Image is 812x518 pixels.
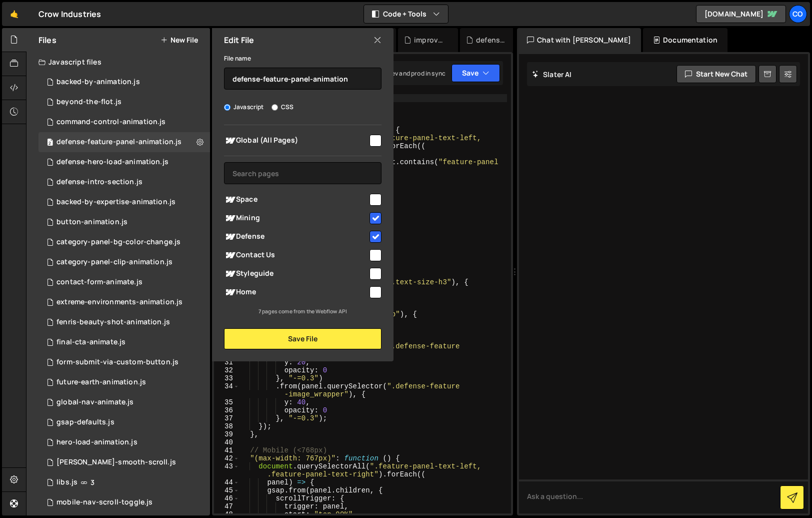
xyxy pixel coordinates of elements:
[214,454,239,462] div: 42
[90,478,94,486] span: 3
[56,498,152,507] div: mobile-nav-scroll-toggle.js
[26,52,210,72] div: Javascript files
[38,8,101,20] div: Crow Industries
[38,192,210,212] div: 15568/41347.js
[38,92,210,112] div: 15568/43996.js
[38,112,210,132] div: 15568/44001.js
[214,438,239,446] div: 40
[224,286,368,298] span: Home
[224,162,381,184] input: Search pages
[56,398,133,407] div: global-nav-animate.js
[38,252,210,272] div: 15568/41346.js
[676,65,756,83] button: Start new chat
[56,438,137,447] div: hero-load-animation.js
[38,352,210,372] div: 15568/41356.js
[214,486,239,494] div: 45
[224,102,264,112] label: Javascript
[214,446,239,454] div: 41
[56,238,180,247] div: category-panel-bg-color-change.js
[2,2,26,26] a: 🤙
[56,458,176,467] div: [PERSON_NAME]-smooth-scroll.js
[38,72,210,92] div: 15568/41343.js
[224,68,381,90] input: Name
[224,231,368,243] span: Defense
[214,382,239,398] div: 34
[160,36,198,44] button: New File
[214,422,239,430] div: 38
[56,138,181,147] div: defense-feature-panel-animation.js
[214,406,239,414] div: 36
[56,178,142,187] div: defense-intro-section.js
[224,268,368,280] span: Styleguide
[377,69,445,78] div: Dev and prod in sync
[224,249,368,261] span: Contact Us
[38,392,210,412] div: 15568/41358.js
[224,104,230,111] input: Javascript
[56,478,77,487] div: libs.js
[56,98,121,107] div: beyond-the-flot.js
[214,374,239,382] div: 33
[789,5,807,23] a: Co
[214,358,239,366] div: 31
[56,258,172,267] div: category-panel-clip-animation.js
[214,430,239,438] div: 39
[224,35,254,46] h2: Edit File
[38,232,210,252] div: 15568/41340.js
[56,338,125,347] div: final-cta-animate.js
[214,462,239,478] div: 43
[214,502,239,510] div: 47
[214,398,239,406] div: 35
[476,35,508,45] div: defense-intro-section.js
[38,212,210,232] div: 15568/41289.js
[38,332,210,352] div: 15568/41282.js
[224,54,251,64] label: File name
[364,5,448,23] button: Code + Tools
[214,366,239,374] div: 32
[56,418,114,427] div: gsap-defaults.js
[38,272,210,292] div: 15568/41357.js
[47,139,53,147] span: 2
[56,278,142,287] div: contact-form-animate.js
[224,212,368,224] span: Mining
[214,414,239,422] div: 37
[38,452,210,472] div: 15568/41226.js
[532,70,572,79] h2: Slater AI
[517,28,641,52] div: Chat with [PERSON_NAME]
[38,432,210,452] div: 15568/41342.js
[414,35,446,45] div: improved-font-rendering.css
[56,118,165,127] div: command-control-animation.js
[271,104,278,111] input: CSS
[38,372,210,392] div: 15568/41344.js
[56,218,127,227] div: button-animation.js
[38,472,210,492] div: 15568/41225.js
[451,64,500,82] button: Save
[224,194,368,206] span: Space
[224,135,368,147] span: Global (All Pages)
[271,102,293,112] label: CSS
[38,35,56,46] h2: Files
[38,292,210,312] div: 15568/41348.js
[56,318,170,327] div: fenris-beauty-shot-animation.js
[56,78,140,87] div: backed-by-animation.js
[56,158,168,167] div: defense-hero-load-animation.js
[56,358,178,367] div: form-submit-via-custom-button.js
[214,478,239,486] div: 44
[56,198,175,207] div: backed-by-expertise-animation.js
[38,312,210,332] div: 15568/41345.js
[214,494,239,502] div: 46
[38,172,210,192] div: 15568/43993.js
[56,378,146,387] div: future-earth-animation.js
[643,28,727,52] div: Documentation
[38,412,210,432] div: 15568/41227.js
[38,492,210,512] div: 15568/41293.js
[224,328,381,349] button: Save File
[56,298,182,307] div: extreme-environments-animation.js
[38,152,210,172] div: 15568/43992.js
[258,308,347,315] small: 7 pages come from the Webflow API
[38,132,210,152] div: 15568/44000.js
[696,5,786,23] a: [DOMAIN_NAME]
